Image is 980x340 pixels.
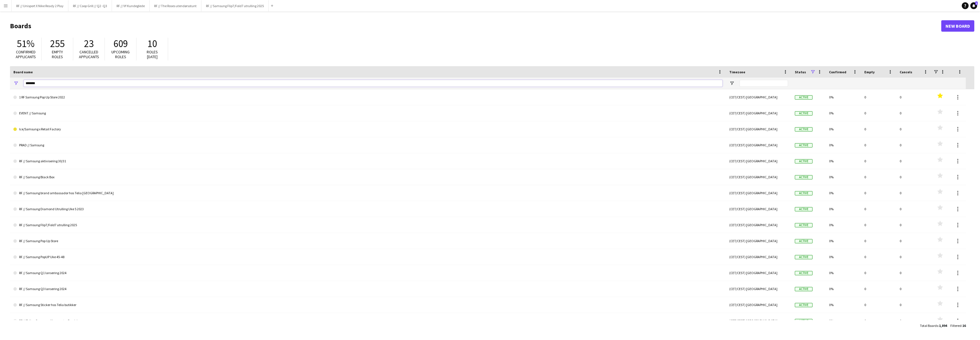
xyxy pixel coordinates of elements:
span: Active [795,319,812,323]
a: RF // Samsung Flip7/Fold7 utrulling 2025 [13,217,722,233]
div: 0 [861,169,896,185]
a: Ice/Samsung x Retail Factory [13,121,722,137]
div: 0% [826,121,861,137]
span: Active [795,207,812,211]
span: Active [795,95,812,100]
div: (CET/CEST) [GEOGRAPHIC_DATA] [726,105,791,121]
div: : [920,320,947,331]
div: 0% [826,249,861,265]
span: Active [795,223,812,227]
div: 0% [826,137,861,153]
div: 0 [861,185,896,201]
div: (CET/CEST) [GEOGRAPHIC_DATA] [726,297,791,313]
div: 0% [826,89,861,105]
a: 1 [970,2,977,9]
a: RF // Samsung Pop Up Store [13,233,722,249]
span: 23 [84,37,94,50]
div: 0% [826,281,861,297]
span: 16 [962,323,966,328]
div: 0 [896,105,932,121]
div: 0% [826,185,861,201]
span: 51% [17,37,34,50]
button: RF // VY Kundeglede [112,0,150,11]
span: 10 [147,37,157,50]
a: RF // Telia x Samsung Kjøpesenter Roadshow [13,313,722,329]
button: RF // Coop Grill // Q2 -Q3 [68,0,112,11]
div: (CET/CEST) [GEOGRAPHIC_DATA] [726,233,791,249]
button: RF // Samsung Flip7/Fold7 utrulling 2025 [201,0,269,11]
div: 0 [861,217,896,233]
span: Confirmed [829,70,846,74]
input: Board name Filter Input [24,80,722,87]
div: : [950,320,966,331]
h1: Boards [10,22,941,30]
div: 0 [861,233,896,249]
a: RF // Samsung PopUP Uke 45-48 [13,249,722,265]
div: 0 [861,89,896,105]
button: RF // Unisport X Nike Ready 2 Play [12,0,68,11]
div: (CET/CEST) [GEOGRAPHIC_DATA] [726,153,791,169]
span: 255 [50,37,65,50]
div: 0% [826,313,861,329]
div: 0 [896,249,932,265]
div: 0 [861,153,896,169]
span: 609 [113,37,128,50]
a: RF // Samsung aktivisering 30/31 [13,153,722,169]
div: 0 [896,89,932,105]
span: 1,894 [939,323,947,328]
span: Active [795,303,812,307]
span: Active [795,159,812,163]
span: Total Boards [920,323,938,328]
a: RF // Samsung Sticker hos Telia butikker [13,297,722,313]
span: 1 [975,1,978,5]
span: Active [795,175,812,179]
div: 0 [896,201,932,217]
div: 0% [826,201,861,217]
a: RF // Samsung brand ambassador hos Telia [GEOGRAPHIC_DATA] [13,185,722,201]
div: (CET/CEST) [GEOGRAPHIC_DATA] [726,265,791,281]
div: 0 [896,281,932,297]
div: 0 [896,121,932,137]
span: Status [795,70,806,74]
input: Timezone Filter Input [740,80,788,87]
div: (CET/CEST) [GEOGRAPHIC_DATA] [726,249,791,265]
span: Board name [13,70,33,74]
span: Active [795,191,812,195]
button: Open Filter Menu [729,81,734,86]
div: (CET/CEST) [GEOGRAPHIC_DATA] [726,89,791,105]
a: EVENT // Samsung [13,105,722,121]
div: (CET/CEST) [GEOGRAPHIC_DATA] [726,217,791,233]
button: Open Filter Menu [13,81,19,86]
div: 0 [896,217,932,233]
div: (CET/CEST) [GEOGRAPHIC_DATA] [726,169,791,185]
a: RF // Samsung Diamond Utrulling Uke 5 2023 [13,201,722,217]
div: 0 [861,137,896,153]
a: RF // Samsung Q3 lansering 2024 [13,281,722,297]
div: 0 [896,233,932,249]
div: 0% [826,169,861,185]
div: 0 [896,313,932,329]
span: Filtered [950,323,961,328]
button: RF // The Roses utendørsstunt [150,0,201,11]
a: PRAD // Samsung [13,137,722,153]
span: Cancels [900,70,912,74]
div: 0% [826,233,861,249]
span: Active [795,143,812,147]
div: 0 [861,201,896,217]
a: 1 RF Samsung Pop Up Store 2022 [13,89,722,105]
span: Active [795,111,812,116]
div: 0 [896,185,932,201]
div: 0 [861,297,896,313]
div: 0 [861,313,896,329]
div: 0 [861,281,896,297]
span: Active [795,127,812,131]
div: (CET/CEST) [GEOGRAPHIC_DATA] [726,121,791,137]
span: Empty [864,70,875,74]
span: Empty roles [52,49,63,59]
div: 0 [896,153,932,169]
div: 0 [861,265,896,281]
div: 0 [896,169,932,185]
div: 0% [826,265,861,281]
div: (CET/CEST) [GEOGRAPHIC_DATA] [726,185,791,201]
div: 0 [896,137,932,153]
